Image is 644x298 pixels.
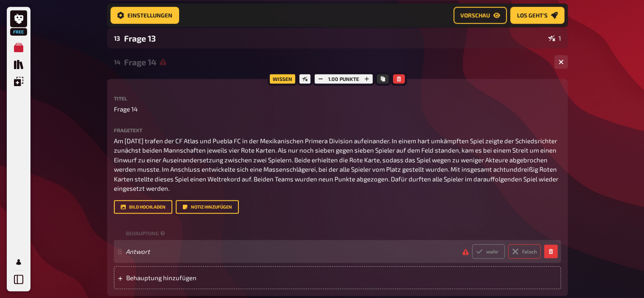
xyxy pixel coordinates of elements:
[114,104,138,114] span: Frage 14
[114,96,561,101] label: Titel
[453,7,507,24] button: Vorschau
[517,12,547,18] span: Los geht's
[114,137,560,192] span: Am [DATE] trafen der CF Atlas und Puebla FC in der Mexikanischen Primera Division aufeinander. In...
[111,7,179,24] button: Einstellungen
[312,72,375,86] div: 1.00 Punkte
[10,253,27,270] a: Profil
[127,12,172,18] span: Einstellungen
[472,244,505,259] label: wahr
[508,244,541,259] label: falsch
[126,274,258,281] span: Behauptung hinzufügen
[124,57,547,67] div: Frage 14
[114,58,121,66] div: 14
[510,7,564,24] button: Los geht's
[114,200,172,214] button: Bild hochladen
[176,200,239,214] button: Notiz hinzufügen
[460,12,490,18] span: Vorschau
[124,33,545,43] div: Frage 13
[377,74,389,84] button: Kopieren
[268,72,297,86] div: Wissen
[10,56,27,73] a: Quiz Sammlung
[126,248,150,255] i: Antwort
[114,128,561,133] label: Fragetext
[548,35,561,42] div: 1
[11,29,26,34] span: Free
[10,39,27,56] a: Meine Quizze
[126,230,167,237] small: Behauptung
[10,73,27,90] a: Einblendungen
[114,34,121,42] div: 13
